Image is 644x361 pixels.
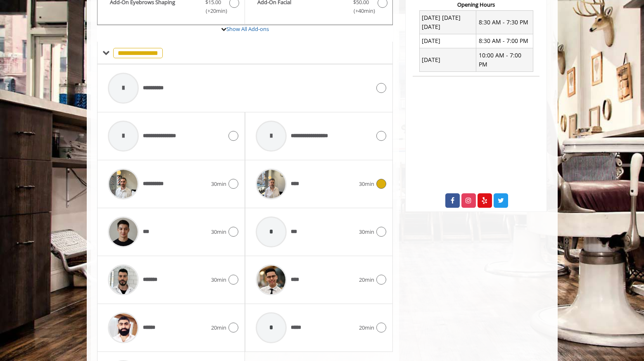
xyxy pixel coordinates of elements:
[211,275,226,284] span: 30min
[413,2,539,7] h3: Opening Hours
[359,275,374,284] span: 20min
[476,11,533,34] td: 8:30 AM - 7:30 PM
[211,323,226,332] span: 20min
[419,34,476,48] td: [DATE]
[359,180,374,188] span: 30min
[349,7,373,15] span: (+40min )
[359,228,374,236] span: 30min
[419,48,476,72] td: [DATE]
[211,180,226,188] span: 30min
[226,25,269,33] a: Show All Add-ons
[211,228,226,236] span: 30min
[476,48,533,72] td: 10:00 AM - 7:00 PM
[201,7,225,15] span: (+20min )
[359,323,374,332] span: 20min
[419,11,476,34] td: [DATE] [DATE] [DATE]
[476,34,533,48] td: 8:30 AM - 7:00 PM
